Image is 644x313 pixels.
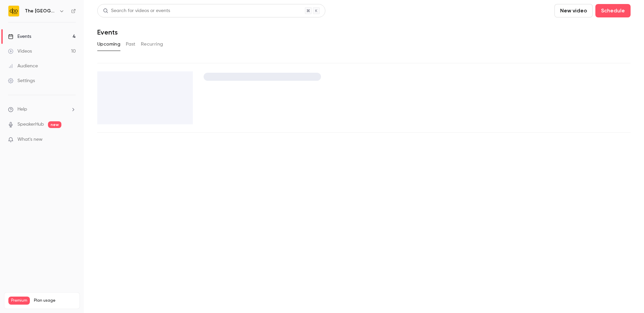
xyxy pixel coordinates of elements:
div: Settings [8,77,35,84]
span: new [48,121,61,128]
button: Upcoming [97,39,120,50]
h1: Events [97,28,118,36]
li: help-dropdown-opener [8,106,76,113]
span: Plan usage [34,298,75,303]
img: The DPO Centre [8,6,19,16]
div: Search for videos or events [103,7,170,14]
h6: The [GEOGRAPHIC_DATA] [25,8,56,14]
button: Schedule [595,4,631,17]
div: Audience [8,63,38,69]
button: Past [126,39,136,50]
span: What's new [17,136,43,143]
span: Help [17,106,27,113]
div: Videos [8,48,32,55]
button: New video [554,4,593,17]
span: Premium [8,297,30,305]
div: Events [8,33,31,40]
a: SpeakerHub [17,121,44,128]
button: Recurring [141,39,163,50]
